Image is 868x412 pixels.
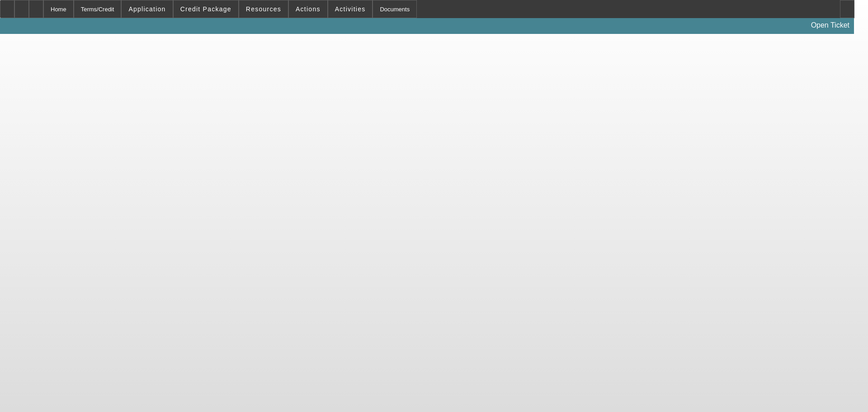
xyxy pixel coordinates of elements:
button: Actions [289,0,327,18]
span: Activities [335,5,366,13]
span: Application [128,5,165,13]
button: Activities [328,0,373,18]
span: Actions [296,5,321,13]
span: Resources [246,5,281,13]
button: Resources [239,0,288,18]
span: Credit Package [180,5,231,13]
a: Open Ticket [807,18,853,33]
button: Credit Package [174,0,238,18]
button: Application [122,0,172,18]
